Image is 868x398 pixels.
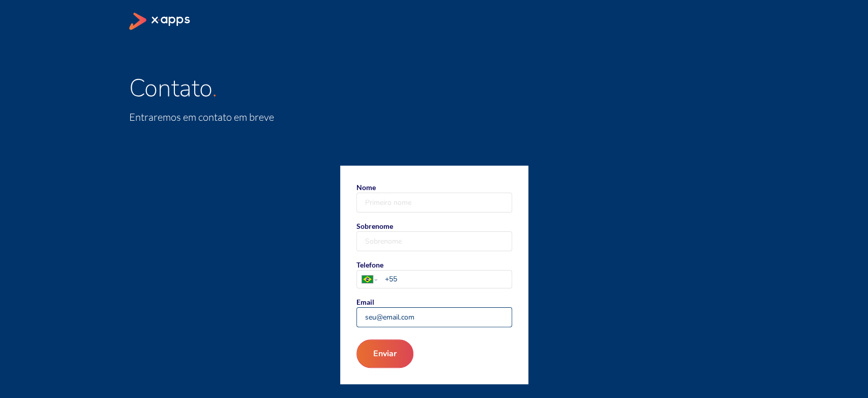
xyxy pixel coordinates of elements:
[356,339,413,368] button: Enviar
[356,182,512,213] label: Nome
[357,193,512,212] input: Nome
[384,274,511,284] input: TelefonePhone number country
[356,297,512,327] label: Email
[129,111,274,123] span: Entraremos em contato em breve
[357,308,512,327] input: Email
[356,259,512,288] label: Telefone
[129,71,212,105] span: Contato
[357,232,512,251] input: Sobrenome
[356,221,512,251] label: Sobrenome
